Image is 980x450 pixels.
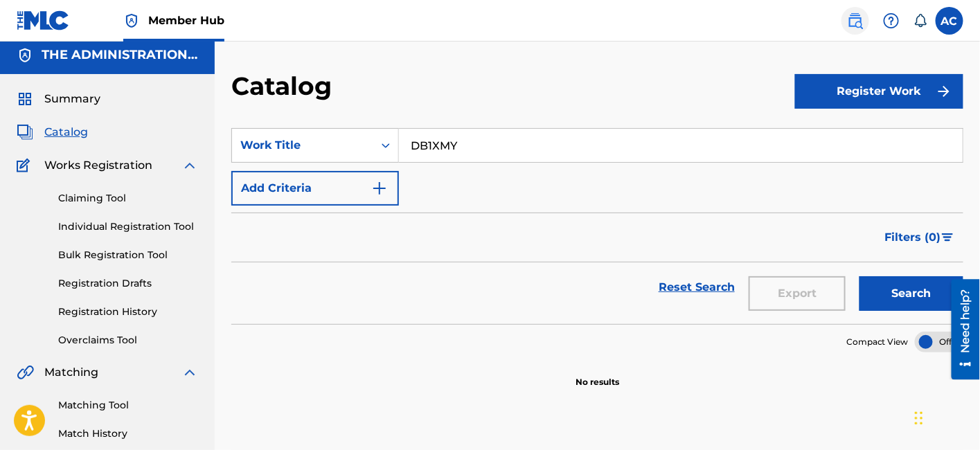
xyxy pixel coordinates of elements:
div: Need help? [15,10,34,73]
a: Registration Drafts [58,276,198,291]
span: Summary [44,91,100,107]
img: expand [181,157,198,174]
a: Overclaims Tool [58,333,198,348]
a: Public Search [841,7,869,35]
img: filter [942,233,954,242]
form: Search Form [231,128,963,324]
span: Matching [44,364,98,381]
span: Works Registration [44,157,152,174]
img: help [883,12,900,29]
div: Notifications [914,14,927,28]
img: Summary [17,91,33,107]
button: Search [859,276,963,311]
p: No results [576,359,619,388]
iframe: Resource Center [941,280,980,380]
a: Claiming Tool [58,191,198,206]
div: User Menu [936,7,963,35]
span: Member Hub [148,12,224,28]
a: Registration History [58,305,198,319]
h5: THE ADMINISTRATION MP INC [42,47,198,63]
img: 9d2ae6d4665cec9f34b9.svg [371,180,388,197]
a: Matching Tool [58,398,198,413]
img: Matching [17,364,34,381]
img: MLC Logo [17,10,70,30]
a: Reset Search [652,272,742,303]
img: f7272a7cc735f4ea7f67.svg [936,83,952,100]
iframe: Chat Widget [911,384,980,450]
h2: Catalog [231,71,339,102]
img: Accounts [17,47,33,64]
button: Register Work [795,74,963,109]
div: Drag [915,397,923,439]
a: CatalogCatalog [17,124,88,141]
div: Work Title [240,137,365,154]
button: Filters (0) [877,220,963,255]
span: Compact View [846,336,909,348]
img: search [847,12,864,29]
div: Help [877,7,905,35]
img: Top Rightsholder [123,12,140,29]
a: SummarySummary [17,91,100,107]
button: Add Criteria [231,171,399,206]
span: Filters ( 0 ) [885,229,941,246]
img: Works Registration [17,157,35,174]
a: Match History [58,426,198,441]
img: expand [181,364,198,381]
img: Catalog [17,124,33,141]
span: Catalog [44,124,88,141]
a: Individual Registration Tool [58,219,198,234]
a: Bulk Registration Tool [58,248,198,262]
